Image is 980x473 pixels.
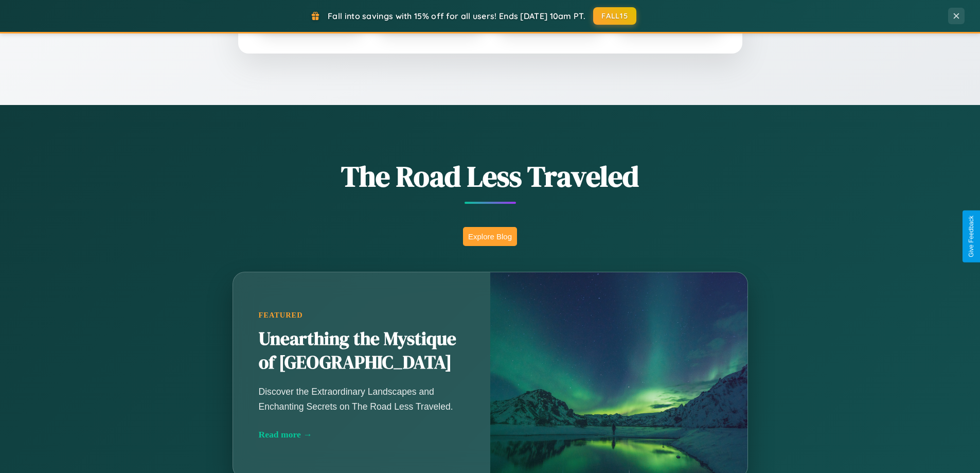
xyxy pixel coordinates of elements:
p: Discover the Extraordinary Landscapes and Enchanting Secrets on The Road Less Traveled. [259,384,465,413]
h2: Unearthing the Mystique of [GEOGRAPHIC_DATA] [259,327,465,375]
button: FALL15 [593,7,636,25]
div: Give Feedback [968,216,975,257]
button: Explore Blog [463,227,517,246]
div: Read more → [259,429,465,440]
div: Featured [259,311,465,320]
h1: The Road Less Traveled [182,156,799,196]
span: Fall into savings with 15% off for all users! Ends [DATE] 10am PT. [328,11,585,21]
